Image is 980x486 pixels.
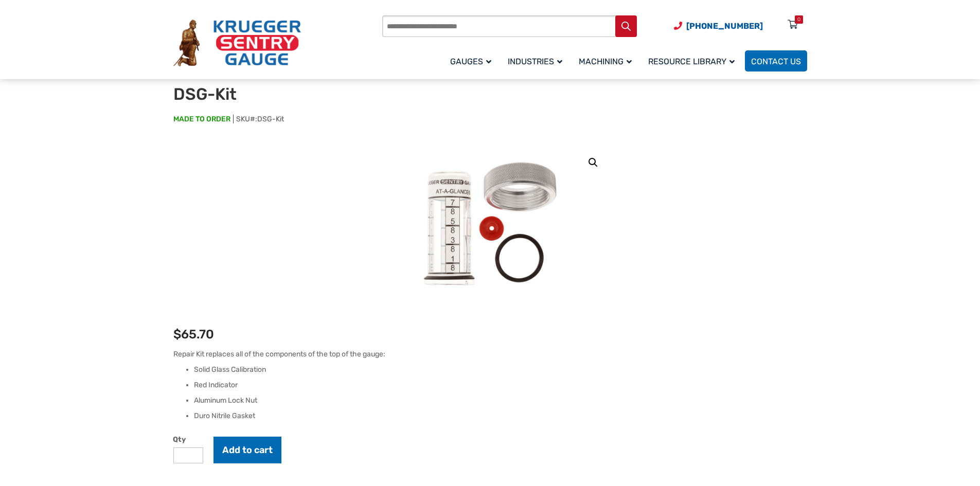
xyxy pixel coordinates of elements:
[751,57,801,66] span: Contact Us
[508,57,562,66] span: Industries
[573,49,642,73] a: Machining
[173,114,230,124] span: MADE TO ORDER
[173,84,427,104] h1: DSG-Kit
[213,437,281,463] button: Add to cart
[584,153,602,172] a: View full-screen image gallery
[450,57,491,66] span: Gauges
[257,115,284,123] span: DSG-Kit
[686,21,763,31] span: [PHONE_NUMBER]
[745,50,807,71] a: Contact Us
[579,57,632,66] span: Machining
[194,395,807,406] li: Aluminum Lock Nut
[194,380,807,390] li: Red Indicator
[233,115,284,123] span: SKU#:
[648,57,735,66] span: Resource Library
[194,411,807,421] li: Duro Nitrile Gasket
[173,349,807,359] p: Repair Kit replaces all of the components of the top of the gauge:
[444,49,502,73] a: Gauges
[173,447,203,463] input: Product quantity
[797,15,800,24] div: 0
[674,20,763,32] a: Phone Number (920) 434-8860
[173,327,181,341] span: $
[173,20,301,67] img: Krueger Sentry Gauge
[173,327,214,341] bdi: 65.70
[642,49,745,73] a: Resource Library
[194,365,807,375] li: Solid Glass Calibration
[502,49,573,73] a: Industries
